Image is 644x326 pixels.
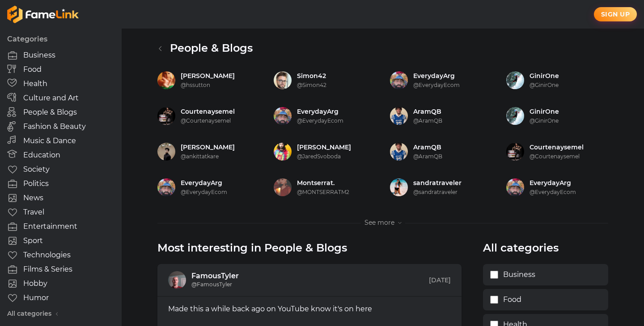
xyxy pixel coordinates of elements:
[364,219,394,227] span: See more
[503,296,521,303] span: Food
[506,71,524,89] img: no-alt
[413,117,442,124] span: @AramQB
[157,107,175,125] img: no-alt
[23,95,79,102] span: Culture and Art
[429,276,451,284] div: [DATE]
[157,243,347,253] div: Most interesting in People & Blogs
[191,281,239,288] div: @FamousTyler
[23,209,44,216] span: Travel
[506,107,608,125] a: no-altGinirOne@GinirOne
[530,189,576,196] span: @EverydayEcom
[274,71,376,89] a: no-altSimon42@Simon42
[181,143,235,151] strong: [PERSON_NAME]
[23,152,60,159] span: Education
[181,153,235,160] span: @ankittatkare
[390,178,408,196] img: no-alt
[490,296,498,304] input: Food
[390,178,492,196] a: no-altsandratraveler@sandratraveler
[297,107,343,116] strong: EverydayArg
[506,143,608,161] a: no-altCourtenaysemel@Courtenaysemel
[23,80,47,87] span: Health
[601,10,630,18] span: Sign up
[274,107,292,125] img: no-alt
[157,178,175,196] img: no-alt
[23,109,77,116] span: People & Blogs
[483,243,559,253] div: All categories
[530,117,559,124] span: @GinirOne
[297,82,326,89] span: @Simon42
[23,123,86,130] span: Fashion & Beauty
[170,43,253,54] div: People & Blogs
[530,153,584,160] span: @Courtenaysemel
[274,71,292,89] img: no-alt
[413,107,442,116] strong: AramQB
[594,7,637,21] button: Sign up
[530,107,559,116] strong: GinirOne
[23,294,49,301] span: Humor
[530,72,559,80] strong: GinirOne
[181,179,227,187] strong: EverydayArg
[23,266,72,273] span: Films & Series
[390,143,408,161] img: no-alt
[297,72,326,80] strong: Simon42
[390,107,408,125] img: no-alt
[297,117,343,124] span: @EverydayEcom
[506,107,524,125] img: no-alt
[506,178,608,196] a: no-altEverydayArg@EverydayEcom
[191,272,239,280] div: FamousTyler
[390,71,408,89] img: no-alt
[413,189,462,196] span: @sandratraveler
[297,143,351,151] strong: [PERSON_NAME]
[157,178,259,196] a: no-altEverydayArg@EverydayEcom
[503,271,535,278] span: Business
[297,153,351,160] span: @JaredSvoboda
[530,82,559,89] span: @GinirOne
[157,71,259,89] a: no-alt[PERSON_NAME]@hssutton
[168,271,239,289] a: FamousTylerFamousTyler@FamousTyler
[506,143,524,161] img: no-alt
[506,178,524,196] img: no-alt
[413,153,442,160] span: @AramQB
[390,71,492,89] a: no-altEverydayArg@EverydayEcom
[530,143,584,151] strong: Courtenaysemel
[181,72,235,80] strong: [PERSON_NAME]
[168,304,451,314] div: Made this a while back ago on YouTube know it's on here
[490,271,498,279] input: Business
[413,143,442,151] strong: AramQB
[23,52,55,59] span: Business
[274,178,292,196] img: no-alt
[297,179,349,187] strong: Montserrat.
[274,143,292,161] img: no-alt
[181,82,235,89] span: @hssutton
[23,237,43,244] span: Sport
[274,178,376,196] a: no-altMontserrat.@MONTSERRATM2
[23,166,50,173] span: Society
[181,117,235,124] span: @Courtenaysemel
[297,189,349,196] span: @MONTSERRATM2
[274,107,376,125] a: no-altEverydayArg@EverydayEcom
[157,143,259,161] a: no-alt[PERSON_NAME]@ankittatkare
[157,71,175,89] img: no-alt
[23,280,47,287] span: Hobby
[7,36,114,43] div: Categories
[23,194,43,202] span: News
[364,218,402,228] button: See more
[274,143,376,161] a: no-alt[PERSON_NAME]@JaredSvoboda
[157,143,175,161] img: no-alt
[390,143,492,161] a: no-altAramQB@AramQB
[181,107,235,116] strong: Courtenaysemel
[23,137,76,144] span: Music & Dance
[157,107,259,125] a: no-altCourtenaysemel@Courtenaysemel
[23,180,49,187] span: Politics
[413,72,460,80] strong: EverydayArg
[506,71,608,89] a: no-altGinirOne@GinirOne
[181,189,227,196] span: @EverydayEcom
[23,223,77,230] span: Entertainment
[23,252,71,259] span: Technologies
[530,179,576,187] strong: EverydayArg
[7,309,51,318] span: All categories
[413,82,460,89] span: @EverydayEcom
[413,179,462,187] strong: sandratraveler
[390,107,492,125] a: no-altAramQB@AramQB
[23,66,42,73] span: Food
